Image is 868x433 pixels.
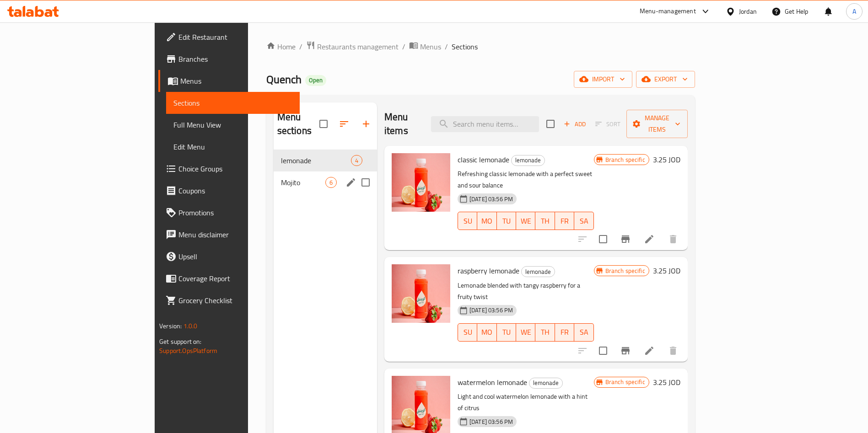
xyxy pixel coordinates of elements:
[653,153,680,166] h6: 3.25 JOD
[178,207,292,218] span: Promotions
[458,212,477,230] button: SU
[306,41,399,53] a: Restaurants management
[178,251,292,262] span: Upsell
[305,76,326,84] span: Open
[535,212,555,230] button: TH
[516,212,535,230] button: WE
[458,375,527,389] span: watermelon lemonade
[739,6,757,16] div: Jordan
[481,326,493,339] span: MO
[535,323,555,342] button: TH
[541,114,560,134] span: Select section
[539,214,551,228] span: TH
[458,391,594,414] p: Light and cool watermelon lemonade with a hint of citrus
[178,229,292,240] span: Menu disclaimer
[158,267,300,289] a: Coverage Report
[466,417,517,426] span: [DATE] 03:56 PM
[274,146,377,197] nav: Menu sections
[662,340,684,362] button: delete
[158,180,300,202] a: Coupons
[520,326,532,339] span: WE
[178,295,292,306] span: Grocery Checklist
[520,214,532,228] span: WE
[512,155,545,166] span: lemonade
[466,306,517,315] span: [DATE] 03:56 PM
[326,178,336,187] span: 6
[466,195,517,203] span: [DATE] 03:56 PM
[615,340,636,362] button: Branch-specific-item
[539,326,551,339] span: TH
[173,141,292,152] span: Edit Menu
[529,378,562,388] span: lemonade
[555,212,574,230] button: FR
[158,158,300,180] a: Choice Groups
[578,214,590,228] span: SA
[392,264,450,323] img: raspberry lemonade
[281,155,351,166] span: lemonade
[653,376,680,389] h6: 3.25 JOD
[452,41,478,52] span: Sections
[497,323,516,342] button: TU
[445,41,448,52] li: /
[458,264,519,278] span: raspberry lemonade
[462,326,474,339] span: SU
[431,116,539,132] input: search
[559,214,571,228] span: FR
[351,156,362,165] span: 4
[521,266,555,277] div: lemonade
[477,323,496,342] button: MO
[166,92,300,114] a: Sections
[158,289,300,311] a: Grocery Checklist
[325,177,337,188] div: items
[562,119,587,129] span: Add
[852,6,856,16] span: A
[266,41,695,53] nav: breadcrumb
[574,71,632,88] button: import
[183,320,198,332] span: 1.0.0
[643,74,688,85] span: export
[281,177,325,188] span: Mojito
[178,53,292,64] span: Branches
[662,228,684,250] button: delete
[314,114,333,134] span: Select all sections
[458,153,509,166] span: classic lemonade
[402,41,405,52] li: /
[559,326,571,339] span: FR
[501,214,512,228] span: TU
[333,113,355,135] span: Sort sections
[626,110,688,138] button: Manage items
[636,71,695,88] button: export
[173,119,292,130] span: Full Menu View
[158,48,300,70] a: Branches
[529,378,563,389] div: lemonade
[351,155,362,166] div: items
[581,74,625,85] span: import
[578,326,590,339] span: SA
[166,136,300,158] a: Edit Menu
[644,345,655,356] a: Edit menu item
[560,117,589,131] span: Add item
[384,110,420,138] h2: Menu items
[574,323,593,342] button: SA
[178,185,292,196] span: Coupons
[159,336,201,347] span: Get support on:
[274,171,377,193] div: Mojito6edit
[158,70,300,92] a: Menus
[159,345,217,357] a: Support.OpsPlatform
[317,41,399,52] span: Restaurants management
[644,234,655,245] a: Edit menu item
[593,341,613,360] span: Select to update
[516,323,535,342] button: WE
[159,320,182,332] span: Version:
[344,176,358,189] button: edit
[481,214,493,228] span: MO
[458,323,477,342] button: SU
[158,202,300,224] a: Promotions
[173,97,292,108] span: Sections
[392,153,450,212] img: classic lemonade
[166,114,300,136] a: Full Menu View
[158,224,300,246] a: Menu disclaimer
[555,323,574,342] button: FR
[458,280,594,303] p: Lemonade blended with tangy raspberry for a fruity twist
[615,228,636,250] button: Branch-specific-item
